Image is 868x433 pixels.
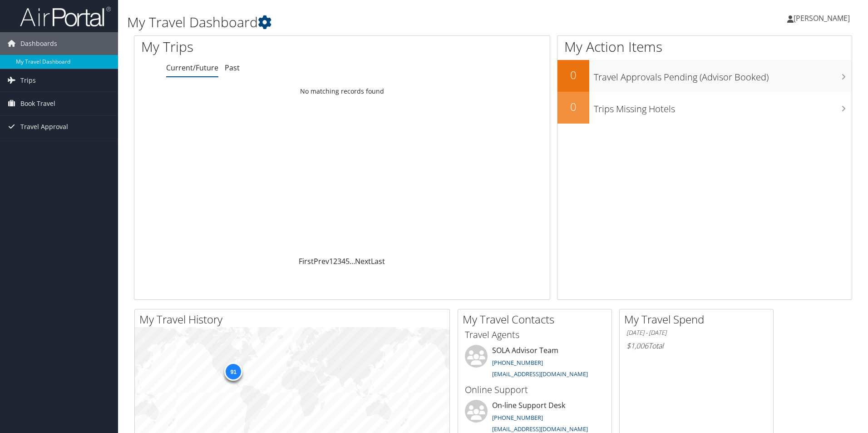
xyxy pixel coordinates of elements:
h3: Trips Missing Hotels [594,98,852,115]
a: 0Trips Missing Hotels [557,92,852,124]
h1: My Action Items [557,37,852,56]
a: [PHONE_NUMBER] [492,358,543,367]
h3: Travel Approvals Pending (Advisor Booked) [594,66,852,84]
h2: 0 [557,99,589,114]
span: $1,006 [626,341,648,351]
a: [EMAIL_ADDRESS][DOMAIN_NAME] [492,425,588,433]
a: 1 [329,256,333,266]
a: [PERSON_NAME] [787,5,859,32]
span: Dashboards [20,32,57,55]
span: Travel Approval [20,115,68,138]
h3: Online Support [465,383,605,396]
a: [EMAIL_ADDRESS][DOMAIN_NAME] [492,370,588,378]
div: 91 [224,363,242,381]
h2: 0 [557,67,589,83]
a: Prev [314,256,329,266]
span: … [350,256,355,266]
a: 3 [337,256,341,266]
a: Last [371,256,385,266]
h3: Travel Agents [465,328,605,341]
a: First [299,256,314,266]
li: SOLA Advisor Team [460,345,609,382]
span: Book Travel [20,92,55,115]
a: Current/Future [166,63,218,73]
a: 2 [333,256,337,266]
a: Past [225,63,240,73]
h2: My Travel Spend [624,312,773,327]
td: No matching records found [134,83,550,100]
h2: My Travel Contacts [463,312,612,327]
span: Trips [20,69,36,92]
h6: Total [626,341,766,351]
h1: My Travel Dashboard [127,13,615,32]
h2: My Travel History [139,312,449,327]
a: 0Travel Approvals Pending (Advisor Booked) [557,60,852,92]
img: airportal-logo.png [20,6,111,27]
a: [PHONE_NUMBER] [492,413,543,422]
span: [PERSON_NAME] [794,13,850,23]
a: Next [355,256,371,266]
h6: [DATE] - [DATE] [626,328,766,337]
h1: My Trips [141,37,370,56]
a: 4 [341,256,345,266]
a: 5 [345,256,350,266]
